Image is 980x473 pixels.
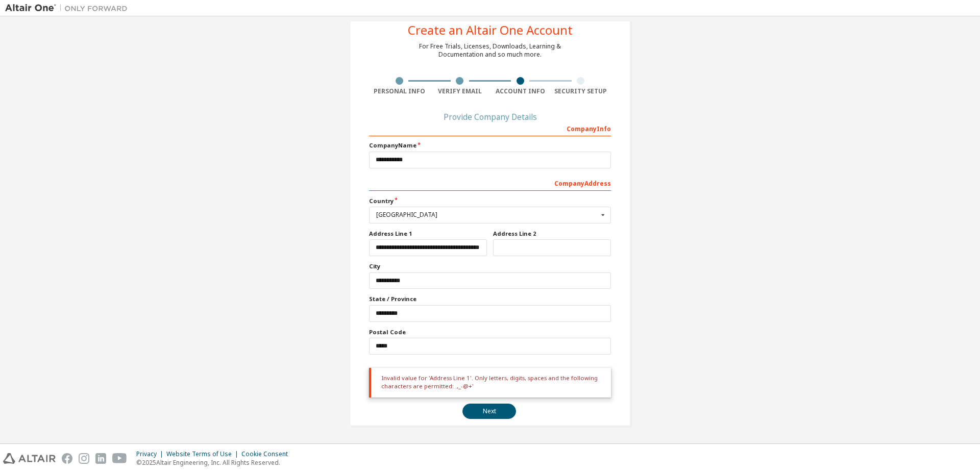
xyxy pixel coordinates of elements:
img: altair_logo.svg [3,453,56,464]
button: Next [462,404,516,419]
img: Altair One [5,3,133,13]
p: © 2025 Altair Engineering, Inc. All Rights Reserved. [136,458,294,467]
label: Postal Code [369,328,611,336]
div: Verify Email [430,87,491,95]
label: Address Line 1 [369,230,487,238]
div: Personal Info [369,87,430,95]
div: Create an Altair One Account [408,24,573,36]
img: linkedin.svg [95,453,106,464]
div: Company Address [369,175,611,191]
label: State / Province [369,295,611,303]
div: Privacy [136,450,166,458]
div: Website Terms of Use [166,450,241,458]
img: instagram.svg [79,453,89,464]
img: youtube.svg [112,453,127,464]
div: Cookie Consent [241,450,294,458]
div: Account Info [490,87,551,95]
div: For Free Trials, Licenses, Downloads, Learning & Documentation and so much more. [419,42,561,59]
div: Company Info [369,120,611,136]
label: City [369,262,611,270]
div: Provide Company Details [369,114,611,120]
label: Address Line 2 [493,230,611,238]
label: Company Name [369,141,611,150]
div: [GEOGRAPHIC_DATA] [376,212,598,218]
div: Security Setup [551,87,611,95]
div: Invalid value for 'Address Line 1'. Only letters, digits, spaces and the following characters are... [369,368,611,398]
img: facebook.svg [62,453,72,464]
label: Country [369,197,611,205]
